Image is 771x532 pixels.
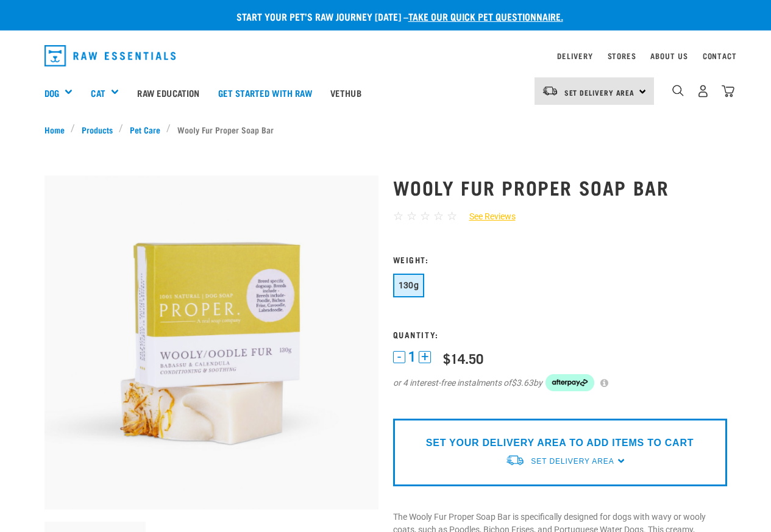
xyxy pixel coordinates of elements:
span: ☆ [433,209,444,223]
img: Raw Essentials Logo [44,45,176,66]
a: take our quick pet questionnaire. [408,13,563,19]
a: Cat [91,86,105,100]
img: van-moving.png [505,454,525,467]
div: $14.50 [443,350,483,366]
h3: Quantity: [393,330,727,339]
button: + [419,351,431,363]
a: Get started with Raw [209,68,321,117]
a: About Us [650,54,688,58]
img: home-icon-1@2x.png [672,85,684,96]
span: ☆ [407,209,417,223]
nav: breadcrumbs [44,123,727,136]
img: user.png [697,85,709,98]
a: Products [75,123,119,136]
span: Set Delivery Area [564,90,635,94]
a: Home [44,123,71,136]
button: - [393,351,405,363]
a: Delivery [557,54,592,58]
h3: Weight: [393,255,727,264]
button: 130g [393,274,425,297]
nav: dropdown navigation [35,40,737,71]
a: Vethub [321,68,371,117]
a: Raw Education [128,68,208,117]
span: ☆ [393,209,403,223]
span: ☆ [420,209,430,223]
a: Contact [703,54,737,58]
a: See Reviews [457,210,516,223]
a: Dog [44,86,59,100]
span: 130g [399,280,419,290]
img: home-icon@2x.png [722,85,734,98]
span: ☆ [447,209,457,223]
img: Oodle soap [44,176,378,509]
h1: Wooly Fur Proper Soap Bar [393,176,727,198]
span: $3.63 [511,377,533,389]
span: 1 [408,350,416,363]
p: SET YOUR DELIVERY AREA TO ADD ITEMS TO CART [426,436,694,450]
img: van-moving.png [542,85,558,96]
div: or 4 interest-free instalments of by [393,374,727,391]
img: Afterpay [545,374,594,391]
span: Set Delivery Area [531,457,614,466]
a: Stores [608,54,636,58]
a: Pet Care [123,123,166,136]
